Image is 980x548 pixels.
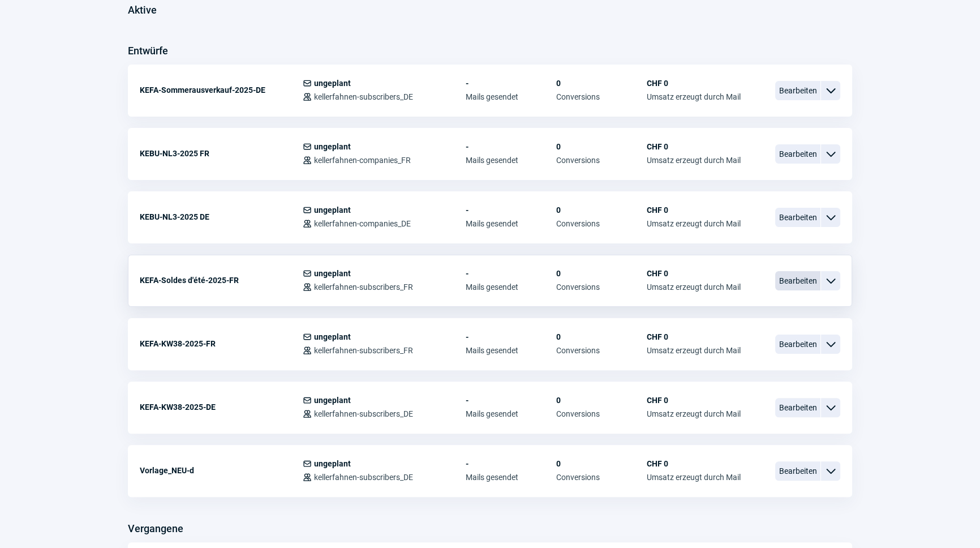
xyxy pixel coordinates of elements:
[647,156,741,165] span: Umsatz erzeugt durch Mail
[556,79,647,88] span: 0
[128,1,157,19] h3: Aktive
[556,156,647,165] span: Conversions
[466,282,556,292] span: Mails gesendet
[314,473,413,482] span: kellerfahnen-subscribers_DE
[314,156,411,165] span: kellerfahnen-companies_FR
[466,92,556,101] span: Mails gesendet
[647,92,741,101] span: Umsatz erzeugt durch Mail
[647,409,741,418] span: Umsatz erzeugt durch Mail
[140,142,303,165] div: KEBU-NL3-2025 FR
[140,269,303,292] div: KEFA-Soldes d'été-2025-FR
[775,335,820,354] span: Bearbeiten
[314,332,351,341] span: ungeplant
[775,461,820,481] span: Bearbeiten
[314,142,351,151] span: ungeplant
[128,42,168,60] h3: Entwürfe
[647,473,741,482] span: Umsatz erzeugt durch Mail
[466,219,556,228] span: Mails gesendet
[556,142,647,151] span: 0
[556,332,647,341] span: 0
[647,269,741,278] span: CHF 0
[775,398,820,417] span: Bearbeiten
[556,396,647,405] span: 0
[466,156,556,165] span: Mails gesendet
[314,459,351,468] span: ungeplant
[556,92,647,101] span: Conversions
[314,205,351,215] span: ungeplant
[466,459,556,468] span: -
[466,409,556,418] span: Mails gesendet
[128,520,183,538] h3: Vergangene
[314,409,413,418] span: kellerfahnen-subscribers_DE
[466,79,556,88] span: -
[647,346,741,355] span: Umsatz erzeugt durch Mail
[314,79,351,88] span: ungeplant
[647,205,741,215] span: CHF 0
[647,332,741,341] span: CHF 0
[140,459,303,482] div: Vorlage_NEU-d
[140,79,303,101] div: KEFA-Sommerausverkauf-2025-DE
[556,346,647,355] span: Conversions
[466,142,556,151] span: -
[466,473,556,482] span: Mails gesendet
[314,282,413,292] span: kellerfahnen-subscribers_FR
[314,92,413,101] span: kellerfahnen-subscribers_DE
[647,396,741,405] span: CHF 0
[647,79,741,88] span: CHF 0
[140,205,303,228] div: KEBU-NL3-2025 DE
[466,205,556,215] span: -
[647,142,741,151] span: CHF 0
[466,346,556,355] span: Mails gesendet
[556,409,647,418] span: Conversions
[466,332,556,341] span: -
[775,208,820,227] span: Bearbeiten
[314,396,351,405] span: ungeplant
[556,473,647,482] span: Conversions
[556,205,647,215] span: 0
[140,396,303,418] div: KEFA-KW38-2025-DE
[775,81,820,100] span: Bearbeiten
[775,271,820,290] span: Bearbeiten
[314,269,351,278] span: ungeplant
[314,219,411,228] span: kellerfahnen-companies_DE
[647,282,741,292] span: Umsatz erzeugt durch Mail
[140,332,303,355] div: KEFA-KW38-2025-FR
[775,144,820,164] span: Bearbeiten
[556,282,647,292] span: Conversions
[647,459,741,468] span: CHF 0
[556,219,647,228] span: Conversions
[466,269,556,278] span: -
[556,459,647,468] span: 0
[556,269,647,278] span: 0
[466,396,556,405] span: -
[647,219,741,228] span: Umsatz erzeugt durch Mail
[314,346,413,355] span: kellerfahnen-subscribers_FR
